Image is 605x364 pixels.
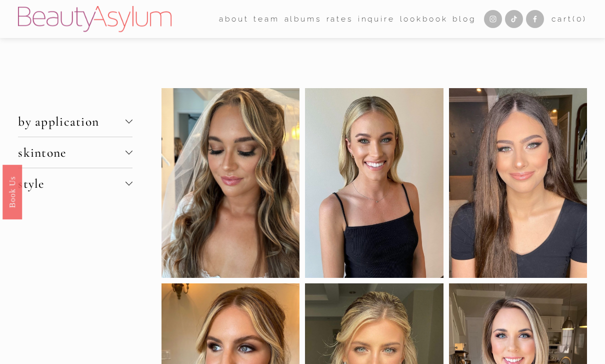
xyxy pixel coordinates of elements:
span: style [18,176,125,191]
a: TikTok [505,10,523,28]
button: skintone [18,137,132,168]
a: Blog [452,12,476,27]
button: by application [18,106,132,137]
span: team [253,12,279,26]
span: 0 [576,14,583,24]
a: Inquire [358,12,395,27]
a: Rates [326,12,353,27]
button: style [18,168,132,199]
span: skintone [18,145,125,160]
a: Book Us [2,164,22,219]
a: albums [284,12,321,27]
a: folder dropdown [219,12,248,27]
a: Lookbook [400,12,448,27]
a: Facebook [526,10,544,28]
span: about [219,12,248,26]
a: folder dropdown [253,12,279,27]
a: 0 items in cart [551,12,586,26]
span: by application [18,114,125,129]
a: Instagram [484,10,502,28]
img: Beauty Asylum | Bridal Hair &amp; Makeup Charlotte &amp; Atlanta [18,6,171,32]
span: ( ) [572,14,587,24]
